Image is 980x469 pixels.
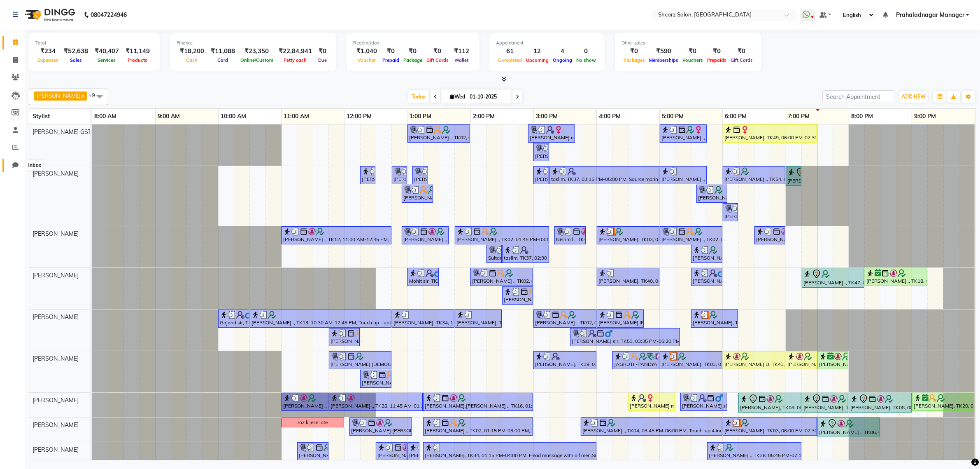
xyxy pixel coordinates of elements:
div: [PERSON_NAME] [DEMOGRAPHIC_DATA] ., TK19, 11:15 AM-11:45 AM, Foot massage - 30 min [298,443,328,459]
span: [PERSON_NAME] [37,92,81,99]
div: [PERSON_NAME] ., TK31, 12:55 PM-01:40 PM, Eyebrow threading,Upperlip threading,Forehead threading [403,227,448,243]
div: [PERSON_NAME], TK34, 01:15 PM-04:00 PM, Head massage with oil men,Signature pedicure,Signature ma... [424,443,596,459]
span: [PERSON_NAME] [33,313,79,321]
span: +9 [88,92,101,98]
div: [PERSON_NAME] ., TK02, 01:00 PM-02:00 PM, Cirepil Roll On Wax [408,126,469,141]
div: [PERSON_NAME], TK03, 05:00 PM-06:00 PM, K - VIP Be Spoke Rituals Chronologist - Women [661,352,722,368]
div: [PERSON_NAME].[PERSON_NAME] ., TK29, 01:05 PM-01:20 PM, Eyebrow threading [413,167,427,183]
a: 8:00 AM [92,110,119,122]
div: ₹0 [705,47,729,56]
div: [PERSON_NAME] ., TK12, 12:30 PM-01:00 PM, Elite manicure (₹975) [377,443,406,459]
div: [PERSON_NAME] ., TK02, 01:45 PM-03:15 PM, Chin threading,Upperlip threading,Loreal Hairwash & Blo... [456,227,548,243]
span: Online/Custom [238,57,275,63]
div: [PERSON_NAME] IRAKI ., TK41, 04:00 PM-04:45 PM, [PERSON_NAME] Faded with Sr. [598,311,643,326]
div: [PERSON_NAME] ., TK58, 07:00 PM-07:15 PM, Eyebrow threading [787,167,801,185]
div: [PERSON_NAME] D, TK43, 07:00 PM-07:30 PM, [PERSON_NAME] Faded with Master [787,352,816,368]
div: ₹0 [401,47,424,56]
span: [PERSON_NAME] [33,355,79,362]
span: Gift Cards [729,57,755,63]
div: taslim, TK37, 02:30 PM-03:15 PM, [PERSON_NAME] cleanup (₹2200),Eyebrow threading (₹71),Upperlip t... [503,246,548,262]
a: 3:00 PM [534,110,560,122]
div: ₹0 [729,47,755,56]
span: Sales [68,57,84,63]
div: [PERSON_NAME] ., TK04, 03:45 PM-06:00 PM, Touch-up 4 inch - Majirel [582,419,722,434]
span: Upcoming [524,57,551,63]
div: [PERSON_NAME] ., TK02, 02:00 PM-03:00 PM, Loreal Hairwash & Blow dry - Upto Waist [471,269,532,285]
div: ₹23,350 [238,47,275,56]
div: [PERSON_NAME], TK30, 12:55 PM-01:25 PM, Forehead threading,Eyebrow threading [403,186,432,202]
div: [PERSON_NAME], TK50, 03:00 PM-03:15 PM, Eyebrow threading [534,167,548,183]
div: Mohit sir, TK21, 01:00 PM-01:30 PM, Shave / trim [408,269,438,285]
span: Package [401,57,424,63]
div: [PERSON_NAME], TK08, 07:15 PM-08:00 PM, [PERSON_NAME] Faded with Sr. [803,394,847,411]
span: Wed [448,94,467,100]
div: [PERSON_NAME] ., TK38, 05:30 PM-06:00 PM, Head massage with oil men [692,246,722,262]
span: Petty cash [282,57,309,63]
div: Appointment [496,40,598,47]
div: ₹1,040 [353,47,380,56]
div: [PERSON_NAME], TK39, 03:00 PM-04:00 PM, Loreal Hairwash & Blow dry - Below Shoulder [534,352,596,368]
div: [PERSON_NAME].[PERSON_NAME] ., TK29, 12:05 PM-01:05 PM, Loreal Hairwash & Blow dry - Upto Waist [350,419,411,434]
div: [PERSON_NAME] ., TK32, 02:30 PM-03:00 PM, [PERSON_NAME] Faded with Master [503,288,532,303]
div: [PERSON_NAME], TK52, 06:30 PM-07:00 PM, Eyebrow threading,Forehead threading [755,227,784,243]
div: Gajand sir, TK15, 10:00 AM-10:30 AM, Shave / trim [219,311,249,326]
div: Finance [177,40,330,47]
span: Card [216,57,230,63]
div: ₹0 [424,47,451,56]
span: Memberships [647,57,680,63]
div: [PERSON_NAME] ., TK02, 01:15 PM-03:00 PM, Touch up - upto 2 Inch - Inoa [424,419,532,434]
span: Cash [184,57,200,63]
span: Due [316,57,329,63]
button: ADD NEW [899,91,928,103]
a: 9:00 PM [912,110,938,122]
div: [PERSON_NAME] ., TK14, 11:45 AM-12:15 PM, Kerastase Hair Wash - Upto Waist (₹869) [330,329,359,345]
div: [PERSON_NAME] ., TK14, 12:15 PM-12:45 PM, Kerastase Hair Wash - Upto Waist [361,371,391,387]
a: 10:00 AM [219,110,248,122]
div: [PERSON_NAME] ., TK12, 01:00 PM-01:05 PM, Elite manicure [408,443,419,459]
a: 4:00 PM [597,110,623,122]
div: [PERSON_NAME] ., TK47, 07:15 PM-08:15 PM, Haircut By Master Stylist- [DEMOGRAPHIC_DATA] [803,269,864,286]
span: Completed [496,57,524,63]
div: Nishmil ., TK44, 03:20 PM-03:50 PM, Eyebrow threading,Upperlip threading [555,227,585,243]
input: 2025-10-01 [467,91,508,103]
div: Sultana ., TK23, 02:15 PM-02:30 PM, Eyebrow threading [487,246,501,262]
span: [PERSON_NAME] [33,170,79,177]
span: Vouchers [680,57,705,63]
span: [PERSON_NAME] GSTIN - 21123 [33,128,119,136]
div: ₹11,149 [122,47,153,56]
div: taslim, TK37, 03:15 PM-05:00 PM, Source marine dry & dehydrated skin facial,Eyebrow threading [550,167,659,183]
div: [PERSON_NAME], TK08, 06:15 PM-07:15 PM, Haircut By Sr.Stylist - [DEMOGRAPHIC_DATA] [739,394,801,411]
b: 08047224946 [91,3,127,26]
img: logo [21,3,77,26]
div: ₹18,200 [177,47,207,56]
div: [PERSON_NAME], TK49, 06:00 PM-07:30 PM, Touch up - upto 2 Inch - Inoa,Additional K wash - Women (... [724,126,816,141]
a: 12:00 PM [345,110,374,122]
span: Today [408,90,429,103]
span: Prepaid [380,57,401,63]
div: JAGRUTI -PANDYA ., TK46, 04:15 PM-05:00 PM, Tongs Upto Waist [613,352,659,368]
div: ₹0 [680,47,705,56]
div: [PERSON_NAME] ., TK48, 05:00 PM-05:45 PM, Eyebrow threading,Upperlip threading,Lower lip [661,167,706,183]
div: [PERSON_NAME] ., TK02, 05:00 PM-06:00 PM, Loreal Hairwash & Blow dry - Upto Waist [661,227,722,243]
div: Other sales [622,40,755,47]
span: ADD NEW [901,94,926,100]
div: [PERSON_NAME] ., TK38, 05:45 PM-07:15 PM, Head massage with oil men,Loreal Hair Wash - Upto waist... [708,443,801,459]
span: Products [126,57,150,63]
div: Total [35,40,153,47]
input: Search Appointment [822,90,894,103]
div: [PERSON_NAME] ., TK35, 05:00 PM-05:45 PM, Eyebrow threading,Upperlip threading (₹75),Forehead thr... [661,126,706,141]
div: [PERSON_NAME], TK33, 07:30 PM-08:00 PM, Haircut By Master Stylist- [DEMOGRAPHIC_DATA] [818,352,847,368]
div: [PERSON_NAME] ., TK13, 10:30 AM-12:45 PM, Touch up - upto 2 Inch - Inoa,Haircut By Master Stylist... [251,311,391,326]
a: 9:00 AM [156,110,182,122]
div: 0 [574,47,598,56]
div: [PERSON_NAME] ., TK54, 06:00 PM-07:00 PM, Eyebrow threading,Upperlip threading,Forehead threading... [724,167,784,183]
a: 11:00 AM [282,110,311,122]
span: Gift Cards [424,57,451,63]
div: ₹0 [380,47,401,56]
div: 4 [551,47,574,56]
div: ₹112 [451,47,473,56]
div: [PERSON_NAME] ., TK02, 03:00 PM-04:00 PM, Loreal Hairwash & Blow dry - Upto Waist [534,311,596,326]
div: [PERSON_NAME], TK03, 06:00 PM-07:30 PM, Women Haircut with Mr.Dinesh [724,419,816,434]
div: [PERSON_NAME] D, TK43, 06:00 PM-07:00 PM, Haircut By Master Stylist- [DEMOGRAPHIC_DATA] [724,352,784,368]
div: ₹234 [35,47,61,56]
